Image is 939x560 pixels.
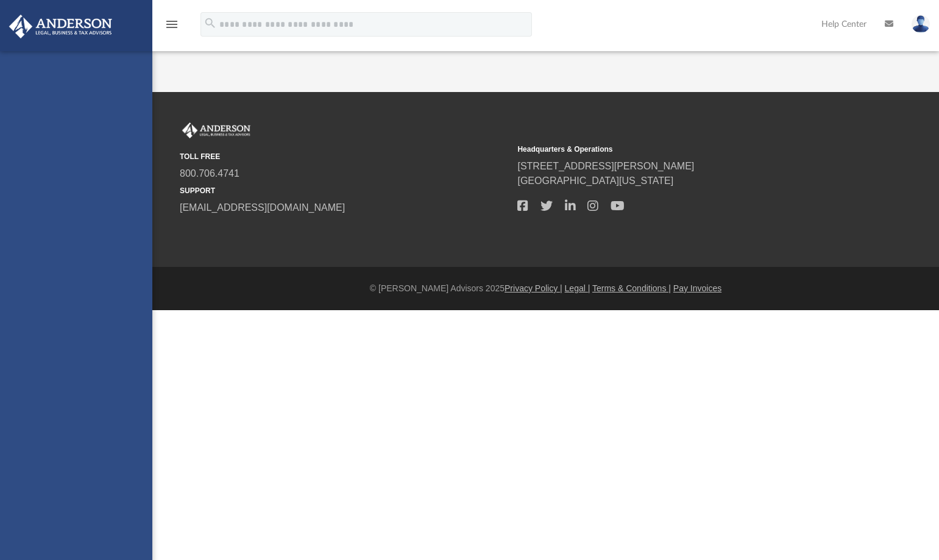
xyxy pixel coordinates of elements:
i: search [204,16,217,30]
a: 800.706.4741 [180,168,239,179]
a: Terms & Conditions | [592,283,671,293]
i: menu [165,17,179,32]
img: User Pic [912,15,930,33]
a: Legal | [565,283,590,293]
a: [STREET_ADDRESS][PERSON_NAME] [517,161,694,171]
small: SUPPORT [180,185,509,196]
div: © [PERSON_NAME] Advisors 2025 [152,282,939,295]
img: Anderson Advisors Platinum Portal [180,122,253,138]
small: TOLL FREE [180,151,509,162]
a: [GEOGRAPHIC_DATA][US_STATE] [517,175,673,186]
a: Privacy Policy | [505,283,562,293]
a: [EMAIL_ADDRESS][DOMAIN_NAME] [180,202,345,213]
img: Anderson Advisors Platinum Portal [5,15,116,38]
a: menu [165,23,179,32]
a: Pay Invoices [673,283,721,293]
small: Headquarters & Operations [517,144,846,155]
